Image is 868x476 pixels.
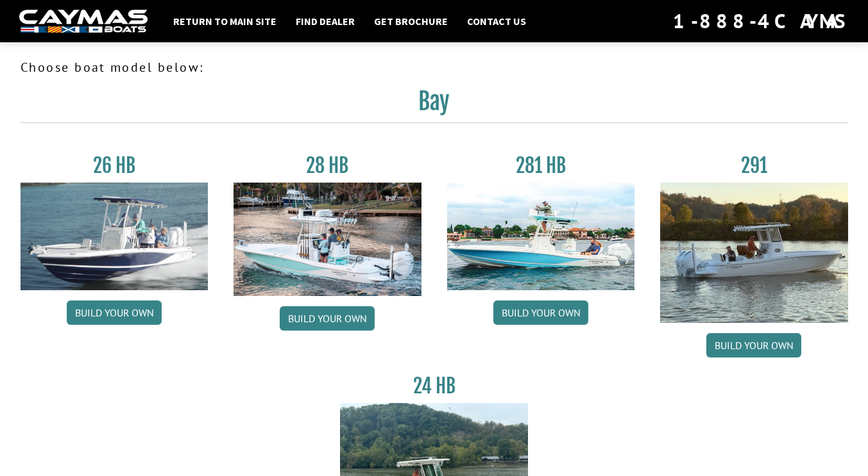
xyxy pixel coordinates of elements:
a: Build your own [493,300,588,325]
a: Build your own [706,333,801,357]
a: Build your own [67,300,162,325]
img: 28-hb-twin.jpg [447,183,635,290]
img: 26_new_photo_resized.jpg [21,183,208,290]
a: Get Brochure [368,13,454,29]
h2: Bay [21,87,848,123]
img: 28_hb_thumbnail_for_caymas_connect.jpg [234,183,421,296]
a: Contact Us [461,13,532,29]
h3: 24 HB [340,374,528,398]
h3: 281 HB [447,154,635,177]
p: Choose boat model below: [21,58,848,77]
h3: 28 HB [234,154,421,177]
a: Find Dealer [289,13,361,29]
h3: 291 [660,154,848,177]
a: Build your own [280,306,375,331]
img: white-logo-c9c8dbefe5ff5ceceb0f0178aa75bf4bb51f6bca0971e226c86eb53dfe498488.png [19,10,148,33]
a: Return to main site [167,13,283,29]
img: 291_Thumbnail.jpg [660,183,848,323]
div: 1-888-4CAYMAS [673,7,849,35]
h3: 26 HB [21,154,208,177]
